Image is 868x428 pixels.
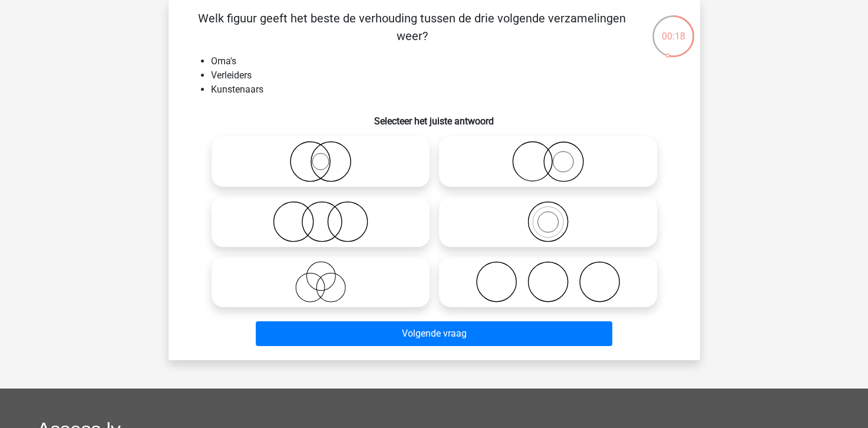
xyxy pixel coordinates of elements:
li: Verleiders [211,68,681,83]
div: 00:18 [651,14,695,44]
h6: Selecteer het juiste antwoord [187,106,681,127]
li: Kunstenaars [211,83,681,97]
p: Welk figuur geeft het beste de verhouding tussen de drie volgende verzamelingen weer? [187,9,637,45]
button: Volgende vraag [256,321,612,346]
li: Oma's [211,54,681,68]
